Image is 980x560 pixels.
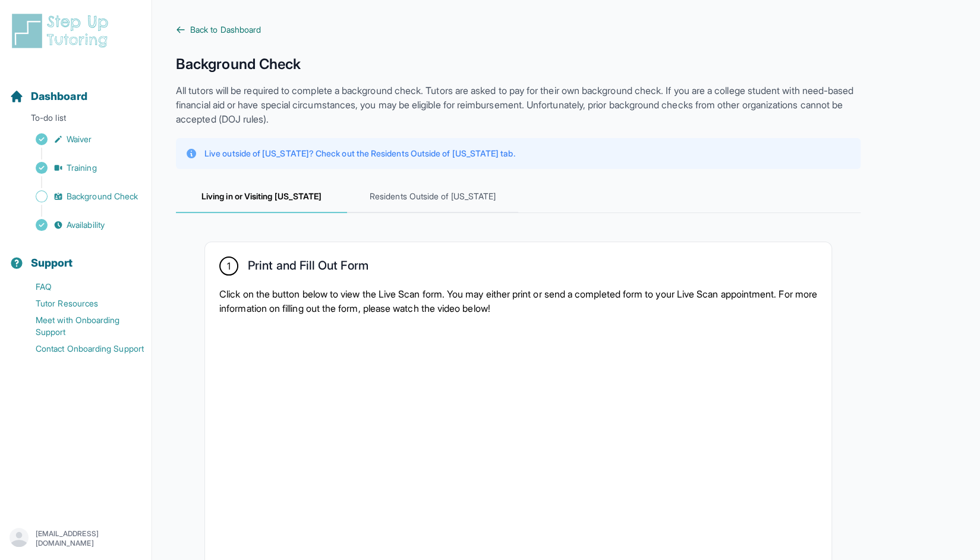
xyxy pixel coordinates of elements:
a: Meet with Onboarding Support [10,312,152,340]
span: Residents Outside of [US_STATE] [347,181,518,213]
h2: Print and Fill Out Form [248,258,368,277]
p: Live outside of [US_STATE]? Check out the Residents Outside of [US_STATE] tab. [204,148,515,159]
button: Support [5,236,147,276]
a: Availability [10,217,152,233]
button: Dashboard [5,69,147,110]
h1: Background Check [176,55,861,74]
span: Background Check [67,190,138,202]
span: Waiver [67,133,92,145]
span: Living in or Visiting [US_STATE] [176,181,347,213]
nav: Tabs [176,181,861,213]
span: Training [67,162,97,174]
span: Back to Dashboard [190,24,261,36]
a: Dashboard [10,88,87,105]
a: FAQ [10,279,152,295]
p: All tutors will be required to complete a background check. Tutors are asked to pay for their own... [176,83,861,126]
button: [EMAIL_ADDRESS][DOMAIN_NAME] [10,528,142,549]
span: Dashboard [31,88,87,105]
p: [EMAIL_ADDRESS][DOMAIN_NAME] [36,529,142,548]
a: Waiver [10,131,152,148]
span: 1 [227,259,231,273]
p: Click on the button below to view the Live Scan form. You may either print or send a completed fo... [219,287,817,315]
a: Training [10,159,152,176]
a: Background Check [10,188,152,205]
img: logo [10,12,115,50]
span: Support [31,255,73,271]
span: Availability [67,219,105,231]
p: To-do list [5,112,147,129]
a: Back to Dashboard [176,24,861,36]
a: Tutor Resources [10,295,152,312]
a: Contact Onboarding Support [10,340,152,357]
